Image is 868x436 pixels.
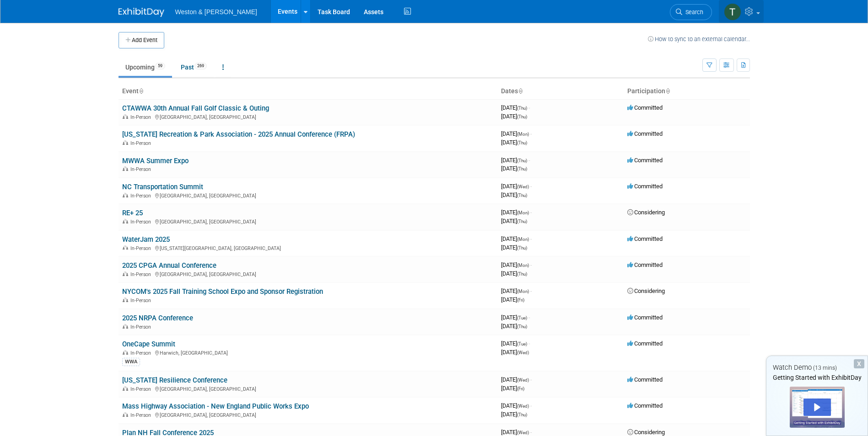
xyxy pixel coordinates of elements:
[854,359,864,368] div: Dismiss
[517,378,529,383] span: (Wed)
[528,340,530,347] span: -
[517,237,529,242] span: (Mon)
[501,244,527,251] span: [DATE]
[119,8,164,17] img: ExhibitDay
[627,261,663,268] span: Committed
[122,287,323,296] a: NYCOM's 2025 Fall Training School Expo and Sponsor Registration
[501,218,527,224] span: [DATE]
[517,245,527,250] span: (Thu)
[501,385,524,392] span: [DATE]
[122,235,170,244] a: WaterJam 2025
[122,261,216,270] a: 2025 CPGA Annual Conference
[766,363,868,372] div: Watch Demo
[122,209,143,217] a: RE+ 25
[501,165,527,172] span: [DATE]
[517,404,529,409] span: (Wed)
[627,287,665,294] span: Considering
[119,84,497,99] th: Event
[517,341,527,346] span: (Tue)
[501,402,532,409] span: [DATE]
[813,365,837,371] span: (13 mins)
[122,358,140,366] div: WWA
[119,32,164,48] button: Add Event
[530,261,532,268] span: -
[123,386,128,391] img: In-Person Event
[518,87,523,95] a: Sort by Start Date
[130,298,154,303] span: In-Person
[501,429,532,436] span: [DATE]
[517,386,524,391] span: (Fri)
[627,340,663,347] span: Committed
[501,104,530,111] span: [DATE]
[517,106,527,111] span: (Thu)
[517,166,527,171] span: (Thu)
[130,114,154,120] span: In-Person
[155,63,165,69] span: 59
[517,219,527,224] span: (Thu)
[497,84,624,99] th: Dates
[530,209,532,216] span: -
[803,399,831,416] div: Play
[122,183,203,191] a: NC Transportation Summit
[501,323,527,330] span: [DATE]
[123,166,128,171] img: In-Person Event
[517,193,527,198] span: (Thu)
[530,183,532,190] span: -
[130,412,154,418] span: In-Person
[530,402,532,409] span: -
[130,219,154,225] span: In-Person
[123,271,128,276] img: In-Person Event
[130,140,154,146] span: In-Person
[122,385,494,392] div: [GEOGRAPHIC_DATA], [GEOGRAPHIC_DATA]
[130,271,154,277] span: In-Person
[627,130,663,137] span: Committed
[670,4,712,20] a: Search
[517,271,527,276] span: (Thu)
[194,63,207,69] span: 269
[501,349,529,356] span: [DATE]
[766,373,868,382] div: Getting Started with ExhibitDay
[174,58,214,76] a: Past269
[501,296,524,303] span: [DATE]
[528,314,530,321] span: -
[517,210,529,215] span: (Mon)
[123,193,128,197] img: In-Person Event
[123,114,128,119] img: In-Person Event
[627,402,663,409] span: Committed
[501,113,527,120] span: [DATE]
[530,429,532,436] span: -
[501,191,527,198] span: [DATE]
[627,157,663,164] span: Committed
[724,3,741,21] img: Tiffanie Knobloch
[665,87,670,95] a: Sort by Participation Type
[119,58,172,76] a: Upcoming59
[501,139,527,146] span: [DATE]
[627,314,663,321] span: Committed
[122,244,494,251] div: [US_STATE][GEOGRAPHIC_DATA], [GEOGRAPHIC_DATA]
[123,350,128,355] img: In-Person Event
[517,140,527,145] span: (Thu)
[122,130,355,138] a: [US_STATE] Recreation & Park Association - 2025 Annual Conference (FRPA)
[528,157,530,164] span: -
[123,412,128,417] img: In-Person Event
[501,270,527,277] span: [DATE]
[122,218,494,225] div: [GEOGRAPHIC_DATA], [GEOGRAPHIC_DATA]
[530,235,532,242] span: -
[627,183,663,190] span: Committed
[517,350,529,355] span: (Wed)
[517,132,529,137] span: (Mon)
[130,386,154,392] span: In-Person
[517,184,529,189] span: (Wed)
[501,314,530,321] span: [DATE]
[123,140,128,145] img: In-Person Event
[122,411,494,418] div: [GEOGRAPHIC_DATA], [GEOGRAPHIC_DATA]
[175,8,257,16] span: Weston & [PERSON_NAME]
[627,429,665,436] span: Considering
[501,183,532,190] span: [DATE]
[530,130,532,137] span: -
[501,376,532,383] span: [DATE]
[517,430,529,435] span: (Wed)
[130,166,154,172] span: In-Person
[501,261,532,268] span: [DATE]
[627,376,663,383] span: Committed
